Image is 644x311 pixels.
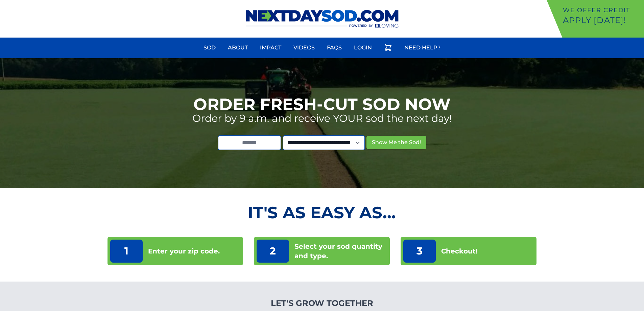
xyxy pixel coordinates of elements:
h4: Let's Grow Together [235,298,409,309]
a: Videos [289,40,319,56]
a: About [224,40,252,56]
p: Apply [DATE]! [563,15,641,26]
p: Enter your zip code. [148,246,220,256]
p: 2 [257,240,289,263]
a: Need Help? [400,40,445,56]
h1: Order Fresh-Cut Sod Now [193,96,451,112]
a: FAQs [323,40,346,56]
a: Login [350,40,376,56]
p: 3 [403,240,436,263]
p: Select your sod quantity and type. [294,242,387,261]
p: Order by 9 a.m. and receive YOUR sod the next day! [192,112,452,125]
a: Impact [256,40,285,56]
p: Checkout! [441,246,478,256]
h2: It's as Easy As... [108,204,537,221]
p: We offer Credit [563,5,641,15]
button: Show Me the Sod! [366,136,426,149]
p: 1 [110,240,143,263]
a: Sod [199,40,220,56]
